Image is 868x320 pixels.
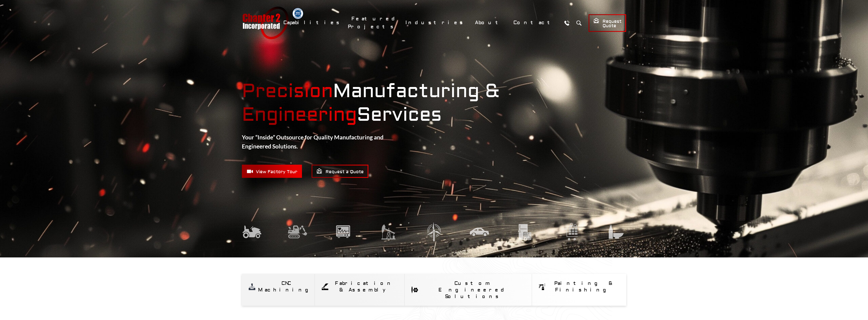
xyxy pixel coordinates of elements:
mark: Precision [242,80,333,103]
a: Custom Engineered Solutions [405,274,532,306]
a: Painting & Finishing [532,274,626,299]
a: View Factory Tour [242,165,302,178]
a: Request Quote [589,14,626,32]
div: Fabrication & Assembly [331,280,397,293]
div: CNC Machining [258,280,314,293]
span: Request a Quote [316,168,364,175]
mark: Engineering [242,103,357,127]
a: Request a Quote [312,165,368,178]
a: Chapter 2 Incorporated [242,7,289,39]
div: Painting & Finishing [548,280,619,293]
strong: Your “Inside” Outsource for Quality Manufacturing and Engineered Solutions. [242,134,383,150]
a: Industries [402,17,469,29]
span: Request Quote [593,18,621,29]
a: Featured Projects [348,13,399,33]
a: Capabilities [280,17,345,29]
a: About [471,17,507,29]
div: Custom Engineered Solutions [421,280,525,300]
span: View Factory Tour [247,168,297,175]
button: Search [574,18,584,28]
strong: Manufacturing & Services [242,80,626,127]
a: Call Us [562,18,572,28]
a: CNC Machining [242,274,315,299]
a: Contact [510,17,559,29]
a: Fabrication & Assembly [315,274,404,299]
